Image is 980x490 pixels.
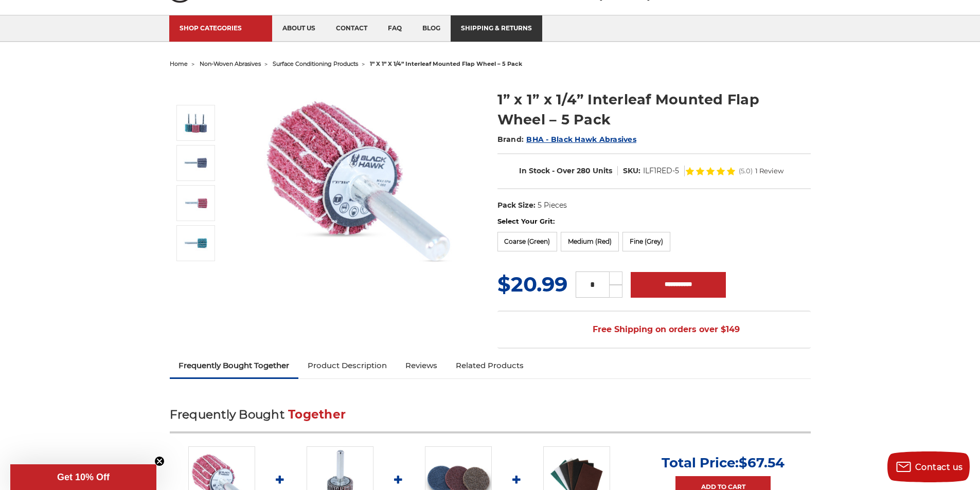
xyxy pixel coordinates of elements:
p: Total Price: [662,455,785,471]
dt: SKU: [623,166,640,176]
a: blog [412,15,451,42]
span: $20.99 [497,271,567,297]
img: 1” x 1” x 1/4” Interleaf Mounted Flap Wheel – 5 Pack [183,190,209,216]
img: 1” x 1” x 1/4” Interleaf Mounted Flap Wheel – 5 Pack [183,230,209,256]
a: faq [378,15,412,42]
a: home [170,60,188,67]
dt: Pack Size: [497,200,536,211]
a: shipping & returns [451,15,542,42]
span: Together [288,407,346,422]
div: SHOP CATEGORIES [180,24,262,32]
span: Get 10% Off [57,472,110,482]
span: 1 Review [755,168,783,174]
dd: 5 Pieces [538,200,567,211]
img: 1” x 1” x 1/4” Interleaf Mounted Flap Wheel – 5 Pack [258,79,464,284]
div: Get 10% OffClose teaser [10,464,156,490]
span: Frequently Bought [170,407,284,422]
span: Contact us [915,462,963,472]
span: Units [593,166,612,175]
span: (5.0) [739,168,753,174]
a: BHA - Black Hawk Abrasives [526,135,636,144]
img: 1” x 1” x 1/4” Interleaf Mounted Flap Wheel – 5 Pack [183,150,209,176]
a: Reviews [396,354,447,377]
span: $67.54 [739,455,785,471]
dd: ILF1RED-5 [643,166,679,176]
img: 1” x 1” x 1/4” Interleaf Mounted Flap Wheel – 5 Pack [183,110,209,136]
a: Related Products [447,354,533,377]
a: Product Description [298,354,396,377]
a: Frequently Bought Together [170,354,299,377]
span: 1” x 1” x 1/4” interleaf mounted flap wheel – 5 pack [370,60,522,67]
a: surface conditioning products [273,60,358,67]
span: Brand: [497,135,524,144]
a: about us [272,15,326,42]
label: Select Your Grit: [497,216,811,227]
span: - Over [552,166,575,175]
span: 280 [577,166,591,175]
a: non-woven abrasives [200,60,261,67]
h1: 1” x 1” x 1/4” Interleaf Mounted Flap Wheel – 5 Pack [497,89,811,130]
button: Contact us [887,451,970,482]
span: In Stock [519,166,550,175]
button: Close teaser [154,456,165,466]
a: contact [326,15,378,42]
span: Free Shipping on orders over $149 [568,319,740,340]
